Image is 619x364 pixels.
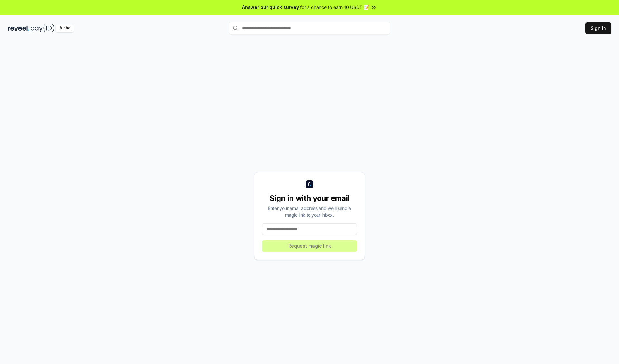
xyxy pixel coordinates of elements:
div: Sign in with your email [262,193,357,203]
div: Alpha [56,24,74,32]
img: logo_small [306,180,313,188]
div: Enter your email address and we’ll send a magic link to your inbox. [262,205,357,218]
img: pay_id [31,24,54,32]
span: Answer our quick survey [242,4,299,11]
img: reveel_dark [8,24,29,32]
button: Sign In [585,22,611,34]
span: for a chance to earn 10 USDT 📝 [300,4,369,11]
